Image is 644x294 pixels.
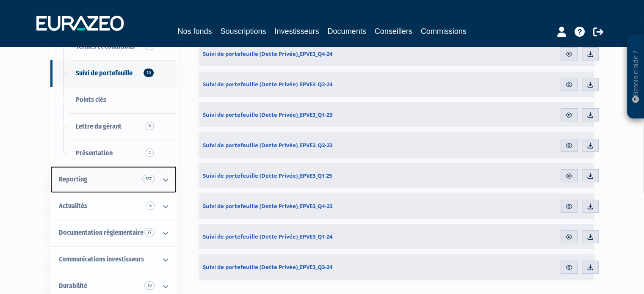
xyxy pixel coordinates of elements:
[586,172,594,180] img: download.svg
[586,50,594,58] img: download.svg
[220,25,266,37] a: Souscriptions
[565,142,573,149] img: eye.svg
[144,69,154,77] span: 10
[565,203,573,210] img: eye.svg
[274,25,319,37] a: Investisseurs
[50,166,177,193] a: Reporting 267
[203,111,332,118] span: Suivi de portefeuille (Dette Privée)_EPVE3_Q1-23
[565,172,573,180] img: eye.svg
[50,220,177,246] a: Documentation règlementaire 27
[565,233,573,241] img: eye.svg
[199,102,448,127] a: Suivi de portefeuille (Dette Privée)_EPVE3_Q1-23
[144,281,155,290] span: 10
[50,140,177,167] a: Présentation2
[203,50,332,58] span: Suivi de portefeuille (Dette Privée)_EPVE3_Q4-24
[76,96,106,104] span: Points clés
[586,264,594,271] img: download.svg
[199,163,448,188] a: Suivi de portefeuille (Dette Privée)_EPVE3_Q1 25
[76,69,133,77] span: Suivi de portefeuille
[59,175,87,183] span: Reporting
[59,255,144,263] span: Communications investisseurs
[199,193,448,219] a: Suivi de portefeuille (Dette Privée)_EPVE3_Q4-23
[76,122,122,130] span: Lettre du gérant
[50,113,177,140] a: Lettre du gérant8
[50,246,177,273] a: Communications investisseurs
[199,254,448,280] a: Suivi de portefeuille (Dette Privée)_EPVE3_Q3-24
[199,224,448,249] a: Suivi de portefeuille (Dette Privée)_EPVE3_Q1-24
[586,203,594,210] img: download.svg
[203,202,332,210] span: Suivi de portefeuille (Dette Privée)_EPVE3_Q4-23
[203,80,332,88] span: Suivi de portefeuille (Dette Privée)_EPVE3_Q2-24
[146,148,154,157] span: 2
[50,33,177,60] a: Termes et conditions2
[421,25,467,37] a: Commissions
[565,50,573,58] img: eye.svg
[50,60,177,87] a: Suivi de portefeuille10
[50,193,177,220] a: Actualités 5
[586,233,594,241] img: download.svg
[36,16,124,31] img: 1732889491-logotype_eurazeo_blanc_rvb.png
[631,38,641,115] p: Besoin d'aide ?
[586,81,594,88] img: download.svg
[375,25,412,37] a: Conseillers
[142,175,155,183] span: 267
[586,111,594,119] img: download.svg
[203,172,332,179] span: Suivi de portefeuille (Dette Privée)_EPVE3_Q1 25
[199,41,448,66] a: Suivi de portefeuille (Dette Privée)_EPVE3_Q4-24
[146,122,154,130] span: 8
[203,141,332,149] span: Suivi de portefeuille (Dette Privée)_EPVE3_Q2-23
[203,263,332,271] span: Suivi de portefeuille (Dette Privée)_EPVE3_Q3-24
[59,202,87,210] span: Actualités
[565,264,573,271] img: eye.svg
[76,149,113,157] span: Présentation
[203,233,332,240] span: Suivi de portefeuille (Dette Privée)_EPVE3_Q1-24
[177,25,212,37] a: Nos fonds
[144,228,155,236] span: 27
[199,132,448,158] a: Suivi de portefeuille (Dette Privée)_EPVE3_Q2-23
[328,25,366,38] a: Documents
[565,111,573,119] img: eye.svg
[565,81,573,88] img: eye.svg
[586,142,594,149] img: download.svg
[50,87,177,113] a: Points clés
[59,228,144,236] span: Documentation règlementaire
[199,71,448,97] a: Suivi de portefeuille (Dette Privée)_EPVE3_Q2-24
[146,201,155,210] span: 5
[59,282,87,290] span: Durabilité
